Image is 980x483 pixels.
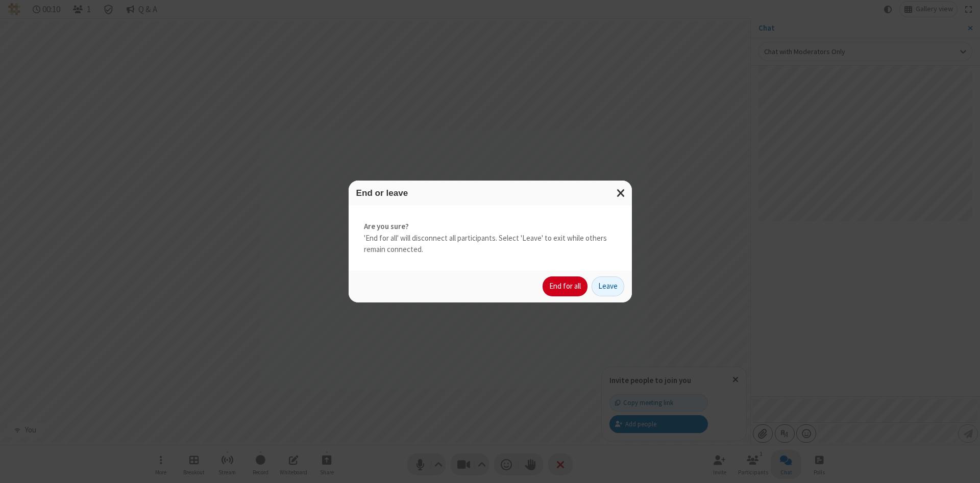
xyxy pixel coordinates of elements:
[349,206,632,271] div: 'End for all' will disconnect all participants. Select 'Leave' to exit while others remain connec...
[592,276,624,297] button: Leave
[543,276,587,297] button: End for all
[610,181,632,206] button: Close modal
[356,188,624,198] h3: End or leave
[364,221,617,233] strong: Are you sure?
